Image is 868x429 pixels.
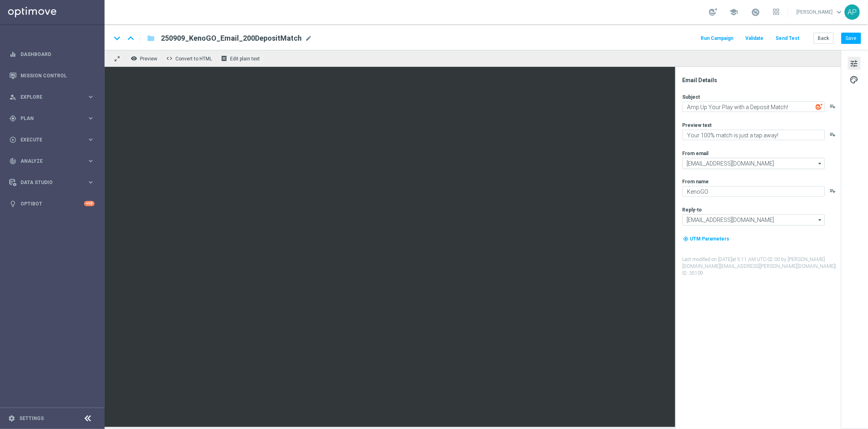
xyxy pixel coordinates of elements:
button: play_circle_outline Execute keyboard_arrow_right [9,137,95,143]
button: playlist_add [830,131,836,138]
label: Reply-to [683,207,702,213]
span: keyboard_arrow_down [835,8,844,17]
i: keyboard_arrow_right [87,157,95,165]
img: optiGenie.svg [816,103,823,110]
div: Mission Control [9,65,95,86]
button: equalizer Dashboard [9,51,95,58]
span: Explore [21,95,87,99]
input: Select [683,214,825,226]
div: Dashboard [9,44,95,65]
button: playlist_add [830,103,836,110]
span: Preview [140,56,157,62]
button: lightbulb Optibot +10 [9,201,95,207]
span: school [730,8,738,17]
button: tune [848,57,861,70]
span: Validate [746,35,764,41]
div: Optibot [9,193,95,214]
i: my_location [683,236,689,242]
button: Data Studio keyboard_arrow_right [9,179,95,186]
span: UTM Parameters [690,236,730,242]
div: Plan [9,115,87,122]
span: Execute [21,137,87,142]
span: code [166,55,173,62]
i: lightbulb [9,200,16,207]
div: Execute [9,136,87,143]
i: receipt [221,55,227,62]
a: Settings [19,416,44,421]
i: gps_fixed [9,115,16,122]
i: arrow_drop_down [817,215,825,225]
div: +10 [84,201,95,206]
i: settings [8,415,15,422]
a: Mission Control [21,65,95,86]
span: Convert to HTML [175,56,212,62]
a: Dashboard [21,44,95,65]
label: From email [683,150,709,157]
span: Plan [21,116,87,121]
span: Data Studio [21,180,87,185]
span: mode_edit [305,35,312,42]
button: remove_red_eye Preview [129,53,161,64]
button: code Convert to HTML [164,53,216,64]
i: keyboard_arrow_right [87,178,95,186]
span: palette [850,75,859,85]
a: [PERSON_NAME]keyboard_arrow_down [796,6,845,18]
i: folder [147,33,155,43]
div: Analyze [9,158,87,165]
span: 250909_KenoGO_Email_200DepositMatch [161,33,302,43]
button: Send Test [775,33,801,44]
div: Explore [9,93,87,101]
button: folder [146,32,156,45]
button: Run Campaign [700,33,735,44]
i: keyboard_arrow_right [87,93,95,101]
button: playlist_add [830,188,836,194]
label: Last modified on [DATE] at 5:11 AM UTC-02:00 by [PERSON_NAME][DOMAIN_NAME][EMAIL_ADDRESS][PERSON_... [683,256,840,276]
span: Edit plain text [230,56,260,62]
div: AP [845,4,860,20]
button: person_search Explore keyboard_arrow_right [9,94,95,100]
i: keyboard_arrow_down [111,32,123,44]
div: Data Studio [9,179,87,186]
span: tune [850,58,859,69]
i: arrow_drop_down [817,158,825,169]
button: track_changes Analyze keyboard_arrow_right [9,158,95,164]
i: person_search [9,93,16,101]
i: track_changes [9,158,16,165]
i: keyboard_arrow_up [125,32,137,44]
button: Validate [745,33,765,44]
label: From name [683,178,709,185]
i: equalizer [9,51,16,58]
label: Preview text [683,122,712,128]
i: keyboard_arrow_right [87,114,95,122]
button: my_location UTM Parameters [683,234,730,243]
span: Analyze [21,159,87,164]
input: Select [683,158,825,169]
label: Subject [683,94,700,100]
button: receipt Edit plain text [219,53,263,64]
button: palette [848,73,861,86]
i: keyboard_arrow_right [87,136,95,143]
i: play_circle_outline [9,136,16,143]
a: Optibot [21,193,84,214]
button: Save [841,33,861,44]
button: Back [814,33,834,44]
div: Email Details [683,77,840,84]
i: remove_red_eye [131,55,137,62]
button: gps_fixed Plan keyboard_arrow_right [9,115,95,122]
button: Mission Control [9,73,95,79]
